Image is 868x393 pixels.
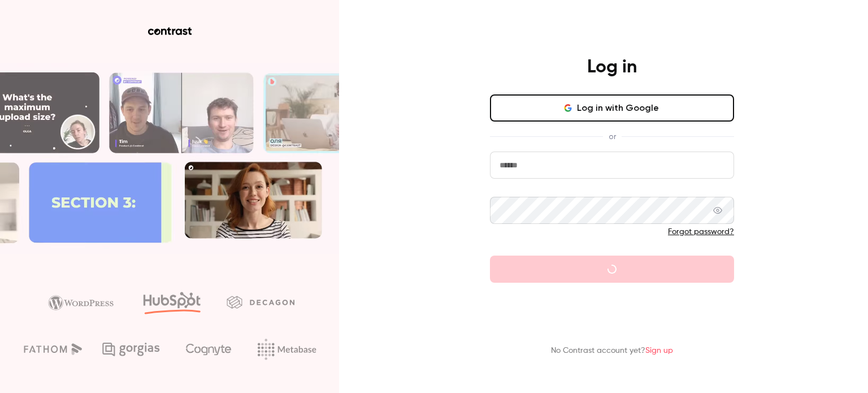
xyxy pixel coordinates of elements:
[603,131,622,142] span: or
[587,56,637,79] h4: Log in
[490,94,734,122] button: Log in with Google
[227,296,294,308] img: decagon
[551,345,673,357] p: No Contrast account yet?
[645,347,673,355] a: Sign up
[668,228,734,236] a: Forgot password?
